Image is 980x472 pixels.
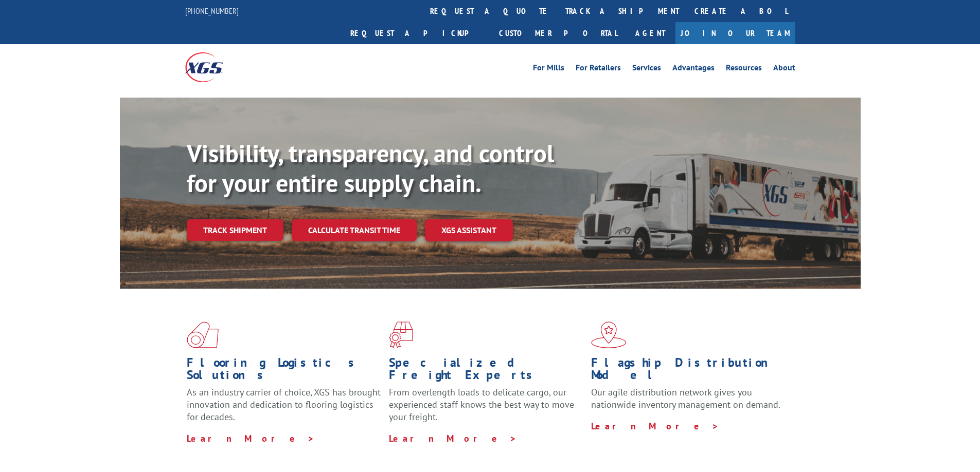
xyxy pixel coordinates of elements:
span: As an industry carrier of choice, XGS has brought innovation and dedication to flooring logistics... [187,386,381,423]
img: xgs-icon-total-supply-chain-intelligence-red [187,322,219,348]
a: Learn More > [187,432,315,444]
a: Learn More > [591,420,719,432]
a: Learn More > [389,432,517,444]
a: Customer Portal [491,22,625,44]
a: XGS ASSISTANT [425,219,513,241]
a: Request a pickup [343,22,491,44]
a: Track shipment [187,219,283,241]
a: Join Our Team [675,22,795,44]
span: Our agile distribution network gives you nationwide inventory management on demand. [591,386,780,410]
b: Visibility, transparency, and control for your entire supply chain. [187,137,554,199]
a: Agent [625,22,675,44]
h1: Flagship Distribution Model [591,356,786,386]
img: xgs-icon-flagship-distribution-model-red [591,322,627,348]
a: Services [632,64,661,75]
a: About [773,64,795,75]
a: For Mills [533,64,564,75]
h1: Specialized Freight Experts [389,356,583,386]
a: [PHONE_NUMBER] [185,6,239,16]
h1: Flooring Logistics Solutions [187,356,381,386]
img: xgs-icon-focused-on-flooring-red [389,322,413,348]
a: For Retailers [576,64,621,75]
a: Advantages [672,64,715,75]
a: Resources [726,64,762,75]
a: Calculate transit time [292,219,417,241]
p: From overlength loads to delicate cargo, our experienced staff knows the best way to move your fr... [389,386,583,432]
